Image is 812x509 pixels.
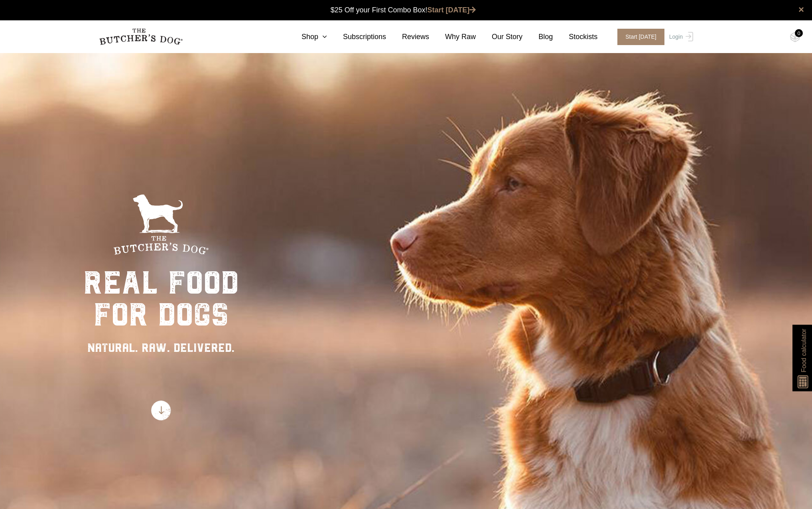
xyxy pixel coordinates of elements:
div: 0 [795,29,803,37]
a: Blog [522,32,553,42]
a: Shop [286,32,327,42]
div: NATURAL. RAW. DELIVERED. [83,339,239,357]
a: Reviews [386,32,429,42]
div: real food for dogs [83,267,239,331]
a: Why Raw [429,32,476,42]
span: Food calculator [799,329,808,372]
a: Login [667,29,693,45]
a: Stockists [553,32,597,42]
span: Start [DATE] [617,29,664,45]
a: close [798,5,804,14]
a: Our Story [476,32,522,42]
a: Subscriptions [327,32,386,42]
a: Start [DATE] [609,29,667,45]
a: Start [DATE] [428,6,476,14]
img: TBD_Cart-Empty.png [790,32,800,42]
